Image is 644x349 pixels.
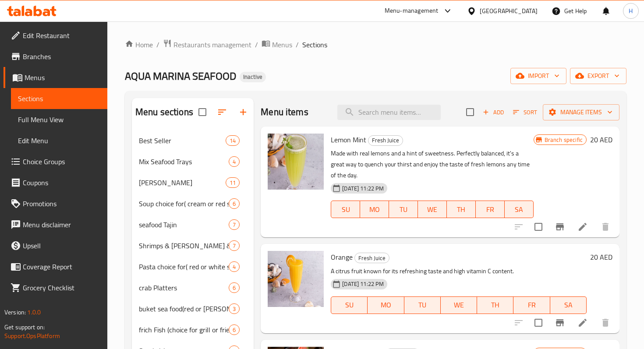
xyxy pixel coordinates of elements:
span: Shrimps & [PERSON_NAME] & Crab [139,240,229,251]
h6: 20 AED [590,251,612,263]
span: Sections [302,39,327,50]
div: items [229,198,240,209]
span: frich Fish (choice for grill or fried) [139,324,229,335]
button: TU [389,201,418,218]
span: Branches [23,51,100,62]
span: Add [481,107,505,117]
div: Pasta choice for( red or white souce)4 [132,256,254,277]
span: Coverage Report [23,261,100,272]
button: TH [447,201,476,218]
span: Edit Restaurant [23,30,100,41]
span: FR [479,203,501,216]
span: SA [554,299,583,311]
a: Menus [262,39,292,50]
button: TH [477,296,513,314]
button: SA [550,296,587,314]
span: Grocery Checklist [23,282,100,293]
span: Menus [25,72,100,83]
a: Sections [11,88,107,109]
div: frich Fish (choice for grill or fried)6 [132,319,254,340]
span: 1.0.0 [27,307,41,318]
a: Menus [4,67,107,88]
span: Fresh Juice [368,135,403,145]
button: FR [476,201,505,218]
a: Branches [4,46,107,67]
span: Choice Groups [23,156,100,167]
button: FR [513,296,550,314]
span: FR [517,299,546,311]
li: / [296,39,299,50]
img: Lemon Mint [268,134,324,190]
span: [PERSON_NAME] [139,177,226,188]
span: Sort items [507,106,543,119]
div: [GEOGRAPHIC_DATA] [480,6,538,16]
span: [DATE] 11:22 PM [339,184,387,193]
span: TH [481,299,510,311]
span: H [629,6,633,16]
div: crab Platters6 [132,277,254,298]
div: buket sea food(red or [PERSON_NAME])3 [132,298,254,319]
span: 4 [229,158,239,166]
span: Version: [4,307,26,318]
button: Branch-specific-item [549,312,570,333]
span: 14 [226,137,239,145]
div: items [229,303,240,314]
a: Coupons [4,172,107,193]
span: Pasta choice for( red or white souce) [139,261,229,272]
span: seafood Tajin [139,219,229,230]
button: delete [595,312,616,333]
a: Edit Restaurant [4,25,107,46]
p: Made with real lemons and a hint of sweetness. Perfectly balanced, it's a great way to quench you... [331,148,533,181]
a: Edit menu item [577,222,588,232]
span: Menus [272,39,292,50]
a: Coverage Report [4,256,107,277]
h2: Menu items [261,106,308,119]
span: Coupons [23,177,100,188]
span: 11 [226,179,239,187]
div: Fresh Juice [368,135,403,146]
span: Restaurants management [173,39,251,50]
div: Soup choice for( cream or red souce)6 [132,193,254,214]
button: WE [418,201,447,218]
span: Sections [18,93,100,104]
span: export [577,71,619,81]
span: Manage items [550,107,612,118]
button: Manage items [543,104,619,120]
span: 3 [229,305,239,313]
span: Menu disclaimer [23,219,100,230]
span: 7 [229,221,239,229]
a: Restaurants management [163,39,251,50]
span: MO [364,203,386,216]
a: Choice Groups [4,151,107,172]
div: Mix Seafood Trays [139,156,229,167]
span: TU [393,203,414,216]
button: Sort [511,106,539,119]
nav: breadcrumb [125,39,626,50]
a: Promotions [4,193,107,214]
span: TU [408,299,437,311]
img: Orange [268,251,324,307]
span: [DATE] 11:22 PM [339,280,387,288]
div: Best Seller14 [132,130,254,151]
h6: 20 AED [590,134,612,146]
button: Branch-specific-item [549,216,570,237]
div: seafood Tajin7 [132,214,254,235]
span: Promotions [23,198,100,209]
span: 7 [229,242,239,250]
button: SU [331,296,368,314]
a: Edit Menu [11,130,107,151]
span: 6 [229,326,239,334]
button: MO [368,296,404,314]
a: Edit menu item [577,317,588,328]
button: SA [505,201,534,218]
div: Fresh Juice [354,253,389,263]
a: Support.OpsPlatform [4,330,60,342]
span: Fresh Juice [355,253,389,263]
span: WE [444,299,474,311]
a: Home [125,39,153,50]
span: Inactive [240,73,266,81]
button: TU [404,296,441,314]
button: WE [441,296,477,314]
div: Inactive [240,72,266,82]
span: Branch specific [541,136,586,144]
